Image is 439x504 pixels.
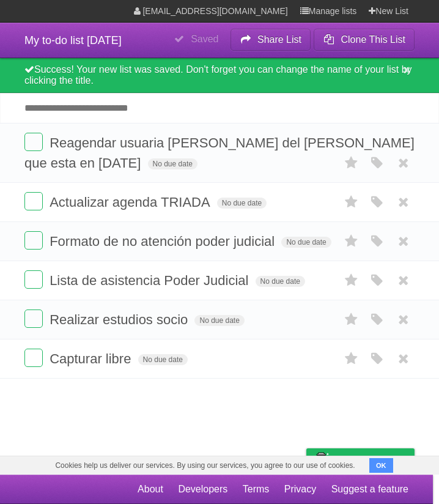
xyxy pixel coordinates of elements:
[50,312,191,327] span: Realizar estudios socio
[217,198,267,209] span: No due date
[50,351,134,366] span: Capturar libre
[314,29,415,51] button: Clone This List
[24,231,43,250] label: Done
[178,478,227,501] a: Developers
[340,192,363,212] label: Star task
[340,309,363,330] label: Star task
[243,478,270,501] a: Terms
[43,456,367,475] span: Cookies help us deliver our services. By using our services, you agree to our use of cookies.
[306,448,415,471] a: Buy me a coffee
[340,153,363,173] label: Star task
[24,135,415,171] span: Reagendar usuaria [PERSON_NAME] del [PERSON_NAME] que esta en [DATE]
[50,195,213,210] span: Actualizar agenda TRIADA
[24,349,43,367] label: Done
[332,449,408,470] span: Buy me a coffee
[50,234,278,249] span: Formato de no atención poder judicial
[138,478,163,501] a: About
[138,354,188,365] span: No due date
[369,458,393,473] button: OK
[257,34,301,45] b: Share List
[24,309,43,328] label: Done
[340,231,363,251] label: Star task
[24,192,43,210] label: Done
[281,237,331,248] span: No due date
[24,34,122,46] span: My to-do list [DATE]
[341,34,405,45] b: Clone This List
[340,349,363,369] label: Star task
[24,133,43,151] label: Done
[231,29,311,51] button: Share List
[331,478,408,501] a: Suggest a feature
[256,276,305,287] span: No due date
[24,270,43,289] label: Done
[284,478,316,501] a: Privacy
[148,158,197,169] span: No due date
[191,34,218,44] b: Saved
[194,315,244,326] span: No due date
[340,270,363,291] label: Star task
[312,449,329,470] img: Buy me a coffee
[50,273,251,288] span: Lista de asistencia Poder Judicial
